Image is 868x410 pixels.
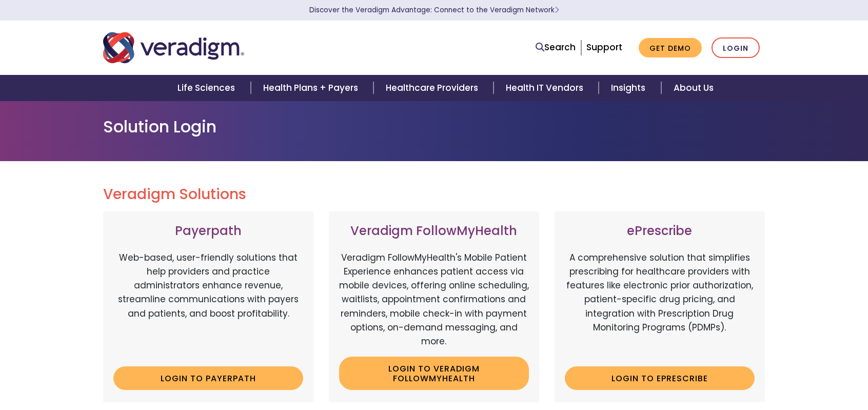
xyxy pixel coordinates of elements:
[565,224,755,239] h3: ePrescribe
[309,5,559,15] a: Discover the Veradigm Advantage: Connect to the Veradigm NetworkLearn More
[661,75,726,101] a: About Us
[494,75,599,101] a: Health IT Vendors
[373,75,494,101] a: Healthcare Providers
[339,251,529,348] p: Veradigm FollowMyHealth's Mobile Patient Experience enhances patient access via mobile devices, o...
[639,38,702,58] a: Get Demo
[339,224,529,239] h3: Veradigm FollowMyHealth
[586,41,622,53] a: Support
[599,75,661,101] a: Insights
[103,31,244,65] img: Veradigm logo
[712,37,760,58] a: Login
[113,251,303,359] p: Web-based, user-friendly solutions that help providers and practice administrators enhance revenu...
[536,41,576,54] a: Search
[113,366,303,390] a: Login to Payerpath
[565,366,755,390] a: Login to ePrescribe
[251,75,373,101] a: Health Plans + Payers
[565,251,755,359] p: A comprehensive solution that simplifies prescribing for healthcare providers with features like ...
[113,224,303,239] h3: Payerpath
[103,186,765,203] h2: Veradigm Solutions
[103,117,765,136] h1: Solution Login
[555,5,559,15] span: Learn More
[165,75,250,101] a: Life Sciences
[339,357,529,390] a: Login to Veradigm FollowMyHealth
